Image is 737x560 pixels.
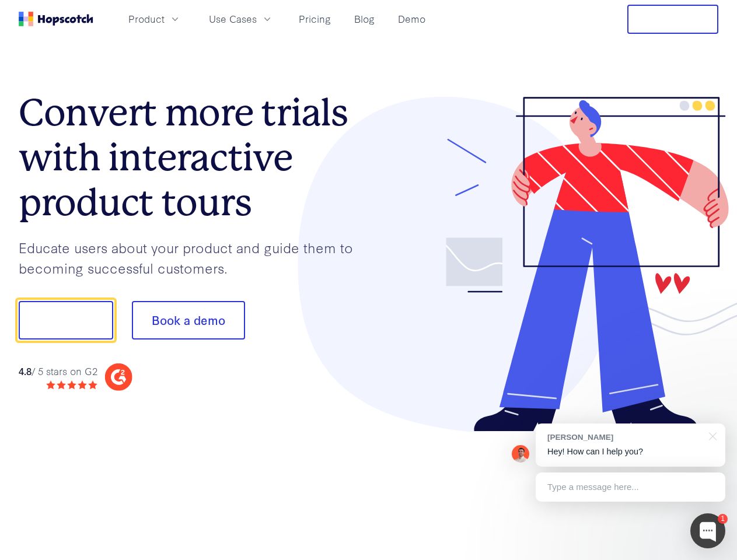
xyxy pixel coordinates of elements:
div: 1 [718,514,728,524]
button: Product [121,9,188,29]
button: Use Cases [202,9,280,29]
div: / 5 stars on G2 [19,364,97,379]
h1: Convert more trials with interactive product tours [19,90,369,225]
img: Mark Spera [512,445,529,463]
div: Type a message here... [536,473,725,502]
p: Hey! How can I help you? [547,446,714,458]
div: [PERSON_NAME] [547,432,702,443]
span: Product [128,12,165,26]
strong: 4.8 [19,364,32,377]
a: Demo [393,9,430,29]
button: Book a demo [132,301,245,339]
button: Show me! [19,301,113,339]
button: Free Trial [627,5,718,34]
p: Educate users about your product and guide them to becoming successful customers. [19,237,369,278]
a: Blog [350,9,379,29]
span: Use Cases [209,12,257,26]
a: Pricing [294,9,336,29]
a: Home [19,12,93,26]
